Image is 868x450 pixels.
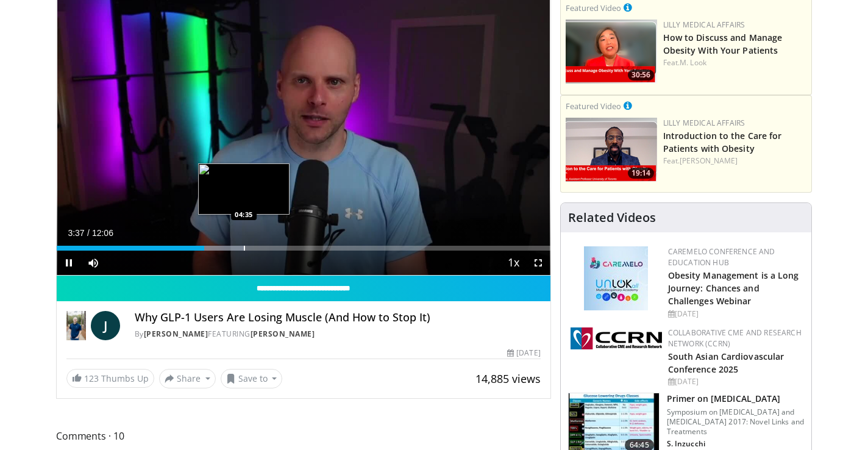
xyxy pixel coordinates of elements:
[663,57,806,68] div: Feat.
[56,428,551,444] span: Comments 10
[663,155,806,166] div: Feat.
[668,246,775,268] a: CaReMeLO Conference and Education Hub
[251,329,315,339] a: [PERSON_NAME]
[668,351,784,375] a: South Asian Cardiovascular Conference 2025
[57,251,81,275] button: Pause
[566,20,657,84] a: 30:56
[502,251,526,275] button: Playback Rate
[680,57,706,68] a: M. Look
[568,210,656,225] h4: Related Videos
[566,118,657,182] img: acc2e291-ced4-4dd5-b17b-d06994da28f3.png.150x105_q85_crop-smart_upscale.png
[668,270,799,307] a: Obesity Management is a Long Journey: Chances and Challenges Webinar
[566,20,657,84] img: c98a6a29-1ea0-4bd5-8cf5-4d1e188984a7.png.150x105_q85_crop-smart_upscale.png
[571,327,662,349] img: a04ee3ba-8487-4636-b0fb-5e8d268f3737.png.150x105_q85_autocrop_double_scale_upscale_version-0.2.png
[566,2,621,13] small: Featured Video
[566,118,657,182] a: 19:14
[144,329,208,339] a: [PERSON_NAME]
[221,369,283,388] button: Save to
[66,369,154,388] a: 123 Thumbs Up
[507,348,540,359] div: [DATE]
[628,168,654,179] span: 19:14
[87,228,90,238] span: /
[663,118,745,128] a: Lilly Medical Affairs
[663,32,783,56] a: How to Discuss and Manage Obesity With Your Patients
[667,439,804,449] p: S. Inzucchi
[81,251,105,275] button: Mute
[668,309,802,320] div: [DATE]
[198,163,290,215] img: image.jpeg
[667,393,804,405] h3: Primer on [MEDICAL_DATA]
[584,246,648,310] img: 45df64a9-a6de-482c-8a90-ada250f7980c.png.150x105_q85_autocrop_double_scale_upscale_version-0.2.jpg
[84,373,99,384] span: 123
[668,327,802,349] a: Collaborative CME and Research Network (CCRN)
[92,228,113,238] span: 12:06
[663,130,782,154] a: Introduction to the Care for Patients with Obesity
[668,376,802,387] div: [DATE]
[566,101,621,112] small: Featured Video
[475,371,541,386] span: 14,885 views
[57,246,550,251] div: Progress Bar
[526,251,550,275] button: Fullscreen
[135,329,541,340] div: By FEATURING
[159,369,216,388] button: Share
[135,311,541,324] h4: Why GLP-1 Users Are Losing Muscle (And How to Stop It)
[628,70,654,80] span: 30:56
[663,20,745,30] a: Lilly Medical Affairs
[680,155,738,166] a: [PERSON_NAME]
[68,228,84,238] span: 3:37
[667,407,804,437] p: Symposium on [MEDICAL_DATA] and [MEDICAL_DATA] 2017: Novel Links and Treatments
[66,311,86,340] img: Dr. Jordan Rennicke
[91,311,120,340] a: J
